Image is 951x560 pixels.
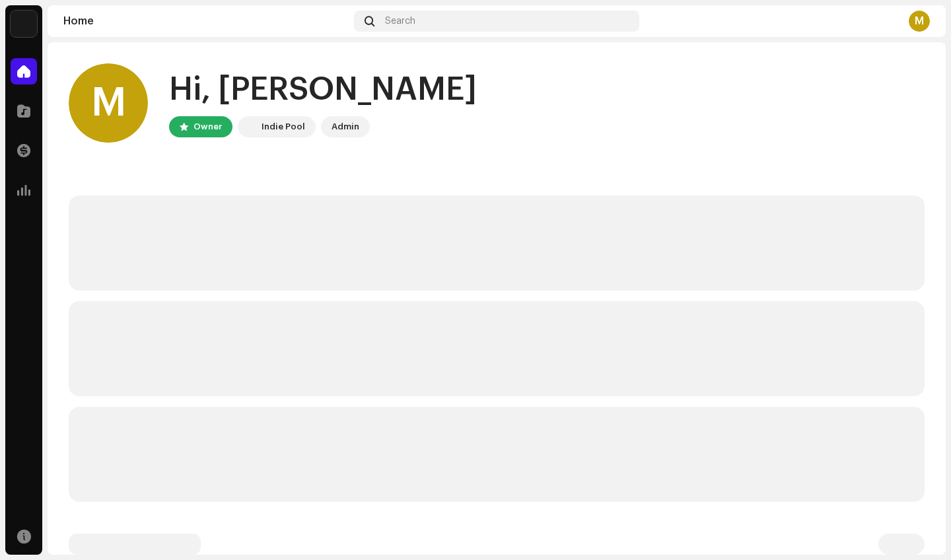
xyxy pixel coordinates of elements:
[240,119,256,135] img: 190830b2-3b53-4b0d-992c-d3620458de1d
[385,16,415,26] span: Search
[11,11,37,37] img: 190830b2-3b53-4b0d-992c-d3620458de1d
[63,16,349,26] div: Home
[194,119,222,135] div: Owner
[169,69,477,111] div: Hi, [PERSON_NAME]
[262,119,305,135] div: Indie Pool
[332,119,359,135] div: Admin
[909,11,930,32] div: M
[69,63,148,143] div: M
